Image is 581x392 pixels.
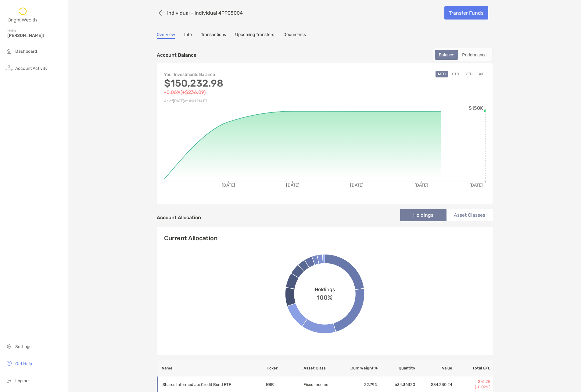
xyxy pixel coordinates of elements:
[201,32,226,39] a: Transactions
[157,360,266,376] th: Name
[164,88,325,96] p: -0.06% ( +$236.09 )
[433,48,493,62] div: segmented control
[5,47,13,55] img: household icon
[315,287,335,292] span: Holdings
[15,49,37,54] span: Dashboard
[286,183,299,188] tspan: [DATE]
[400,209,447,221] li: Holdings
[164,80,325,87] p: $150,232.98
[453,379,490,384] p: $-6.28
[340,360,378,376] th: Curr. Weight %
[5,64,13,72] img: activity icon
[7,2,38,24] img: Zoe Logo
[317,292,332,301] span: 100%
[283,32,306,39] a: Documents
[7,33,64,38] span: [PERSON_NAME]!
[235,32,274,39] a: Upcoming Transfers
[350,183,364,188] tspan: [DATE]
[5,377,13,384] img: logout icon
[15,344,31,349] span: Settings
[157,215,201,220] h4: Account Allocation
[221,183,235,188] tspan: [DATE]
[447,209,493,221] li: Asset Classes
[459,51,490,59] div: Performance
[469,183,483,188] tspan: [DATE]
[469,105,483,111] tspan: $150K
[415,360,453,376] th: Value
[164,71,325,78] p: Your Investments Balance
[5,360,13,367] img: get-help icon
[450,71,461,77] button: QTD
[444,6,488,20] a: Transfer Funds
[453,384,490,390] p: (-0.02%)
[453,360,493,376] th: Total G/L
[157,51,196,59] p: Account Balance
[436,71,448,77] button: MTD
[184,32,192,39] a: Info
[15,378,30,383] span: Log out
[15,361,32,366] span: Get Help
[15,66,48,71] span: Account Activity
[164,234,217,242] h4: Current Allocation
[378,360,415,376] th: Quantity
[476,71,486,77] button: All
[266,360,303,376] th: Ticker
[414,183,428,188] tspan: [DATE]
[436,51,458,59] div: Balance
[303,360,341,376] th: Asset Class
[164,97,325,105] p: As of [DATE] at 4:01 PM ET
[157,32,175,39] a: Overview
[463,71,475,77] button: YTD
[5,343,13,350] img: settings icon
[167,10,243,16] p: Individual - Individual 4PP05004
[162,381,247,388] p: iShares Intermediate Credit Bond ETF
